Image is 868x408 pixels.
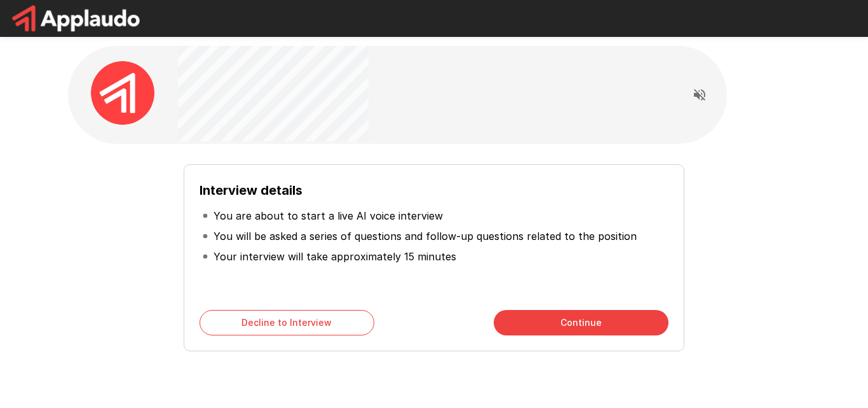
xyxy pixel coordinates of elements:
img: applaudo_avatar.png [91,61,154,125]
button: Continue [494,310,668,335]
p: You will be asked a series of questions and follow-up questions related to the position [214,229,637,244]
b: Interview details [200,183,302,198]
button: Decline to Interview [200,310,374,335]
p: Your interview will take approximately 15 minutes [214,249,456,264]
p: You are about to start a live AI voice interview [214,208,443,223]
button: Read questions aloud [687,82,712,108]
